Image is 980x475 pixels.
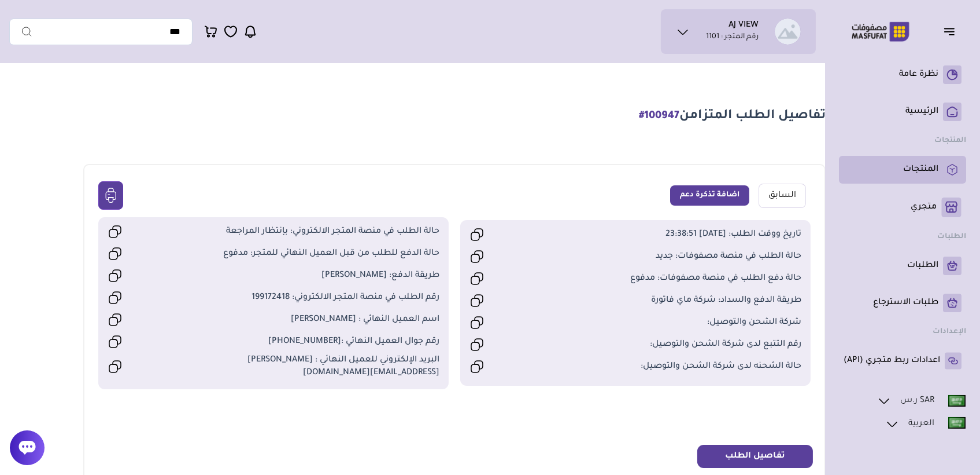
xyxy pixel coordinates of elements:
[191,269,439,282] span: طريقة الدفع: [PERSON_NAME]
[844,160,961,179] a: المنتجات
[948,395,966,407] img: Eng
[191,313,439,326] span: اسم العميل النهائي : [PERSON_NAME]
[191,354,439,380] span: البريد الإلكتروني للعميل النهائي : [PERSON_NAME][EMAIL_ADDRESS][DOMAIN_NAME]
[903,164,938,176] p: المنتجات
[191,291,439,304] span: رقم الطلب في منصة المتجر الالكتروني: 199172418
[873,297,938,309] p: طلبات الاسترجاع
[844,355,940,367] p: اعدادات ربط متجري (API)
[844,352,961,370] a: اعدادات ربط متجري (API)
[191,335,439,348] span: رقم جوال العميل النهائي :
[697,445,813,468] button: تفاصيل الطلب
[552,294,801,307] span: طريقة الدفع والسداد: شركة ماي فاتورة
[268,337,341,346] span: [PHONE_NUMBER]
[759,184,806,208] a: السابق
[775,19,801,45] img: AJ VIEW
[191,247,439,260] span: حالة الدفع للطلب من قبل العميل النهائي للمتجر: مدفوع
[706,32,759,43] p: رقم المتجر : 1101
[844,198,961,217] a: متجري
[639,111,679,122] span: #100947
[844,103,961,121] a: الرئيسية
[933,328,966,336] strong: الإعدادات
[844,65,961,84] a: نظرة عامة
[552,316,801,329] span: شركة الشحن والتوصيل:
[191,225,439,238] span: حالة الطلب في منصة المتجر الالكتروني: بإنتظار المراجعة
[911,202,937,213] p: متجري
[844,257,961,275] a: الطلبات
[552,272,801,285] span: حالة دفع الطلب في منصة مصفوفات: مدفوع
[639,107,826,126] h1: تفاصيل الطلب المتزامن
[877,393,966,408] a: SAR ر.س
[552,360,801,373] span: حالة الشحنه لدى شركة الشحن والتوصيل:
[552,228,801,241] span: تاريخ ووقت الطلب: [DATE] 23:38:51
[844,20,918,43] img: Logo
[899,69,938,81] p: نظرة عامة
[728,20,759,32] h1: AJ VIEW
[552,338,801,351] span: رقم التتبع لدى شركة الشحن والتوصيل:
[905,106,938,118] p: الرئيسية
[885,416,966,432] a: العربية
[937,233,966,241] strong: الطلبات
[934,137,966,145] strong: المنتجات
[907,260,938,272] p: الطلبات
[670,185,749,206] button: اضافة تذكرة دعم
[552,250,801,263] span: حالة الطلب في منصة مصفوفات: جديد
[922,417,964,427] a: ريال سعودي
[844,294,961,312] a: طلبات الاسترجاع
